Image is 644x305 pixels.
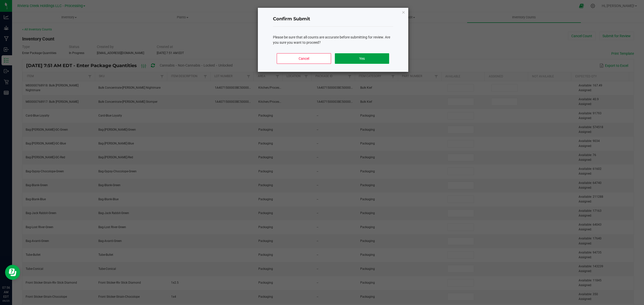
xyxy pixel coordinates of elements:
[277,53,331,64] button: Cancel
[5,265,20,280] iframe: Resource center
[273,16,393,22] h4: Confirm Submit
[335,53,389,64] button: Yes
[402,9,405,15] button: Close
[273,35,393,45] div: Please be sure that all counts are accurate before submitting for review. Are you sure you want t...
